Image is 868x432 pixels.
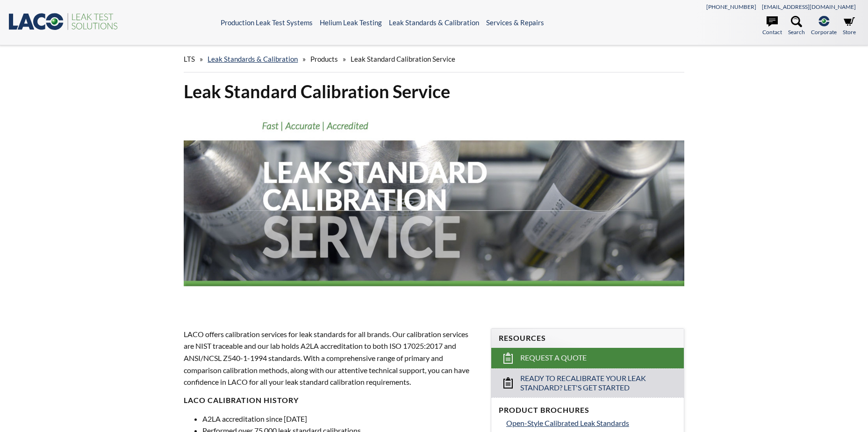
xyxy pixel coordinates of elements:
[320,18,382,27] a: Helium Leak Testing
[184,46,684,72] div: » » »
[506,417,676,429] a: Open-Style Calibrated Leak Standards
[762,3,856,10] a: [EMAIL_ADDRESS][DOMAIN_NAME]
[184,80,684,103] h1: Leak Standard Calibration Service
[389,18,479,27] a: Leak Standards & Calibration
[706,3,756,10] a: [PHONE_NUMBER]
[202,413,480,425] li: A2LA accreditation since [DATE]
[499,405,676,415] h4: Product Brochures
[762,16,782,36] a: Contact
[221,18,313,27] a: Production Leak Test Systems
[506,418,629,427] span: Open-Style Calibrated Leak Standards
[811,28,837,36] span: Corporate
[351,55,455,63] span: Leak Standard Calibration Service
[520,374,656,393] span: Ready to Recalibrate Your Leak Standard? Let's Get Started
[843,16,856,36] a: Store
[184,396,299,404] strong: LACO Calibration History
[520,353,587,363] span: Request a Quote
[184,328,480,388] p: LACO offers calibration services for leak standards for all brands. Our calibration services are ...
[184,110,684,310] img: Leak Standard Calibration Service header
[310,55,338,63] span: Products
[491,348,684,368] a: Request a Quote
[788,16,805,36] a: Search
[486,18,544,27] a: Services & Repairs
[184,55,195,63] span: LTS
[499,333,676,343] h4: Resources
[491,368,684,398] a: Ready to Recalibrate Your Leak Standard? Let's Get Started
[208,55,298,63] a: Leak Standards & Calibration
